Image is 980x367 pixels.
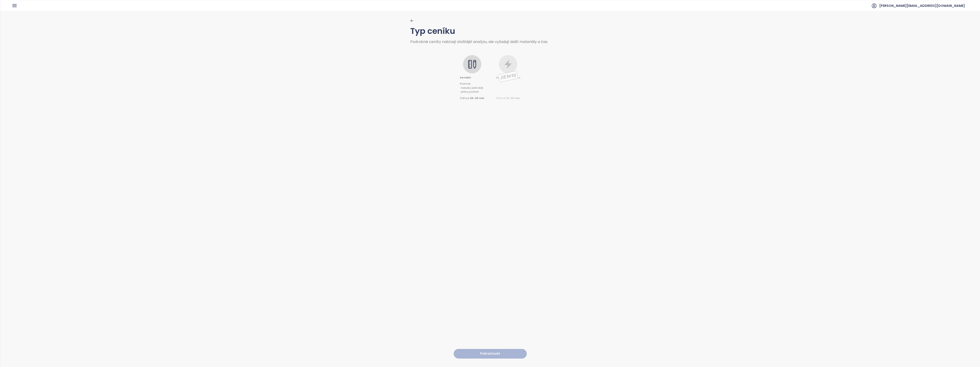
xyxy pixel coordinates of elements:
span: Povinné : [460,80,484,86]
span: Odhad [460,94,484,100]
span: [PERSON_NAME][EMAIL_ADDRESS][DOMAIN_NAME] [879,0,965,11]
span: 20-30 min [470,96,484,100]
span: 10-20 min [506,96,520,100]
span: Již brzy [498,71,518,82]
span: - plány podlaží [460,90,484,94]
span: Detailní [460,76,484,80]
h1: Typ ceníku [410,25,570,38]
span: Podrobné ceníky nabízejí složitější analýzu, ale vyžadují další materiály a čas. [410,40,570,44]
button: Pokračovat [454,349,527,359]
span: - tabulka jednotek [460,86,484,90]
